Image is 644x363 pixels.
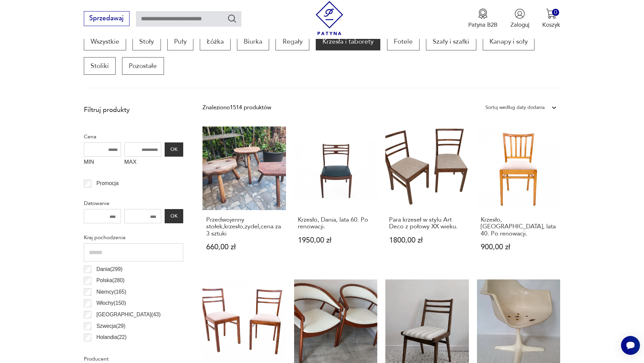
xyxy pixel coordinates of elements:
[542,8,560,29] button: 0Koszyk
[294,127,378,267] a: Krzesło, Dania, lata 60. Po renowacji.Krzesło, Dania, lata 60. Po renowacji.1950,00 zł
[389,237,465,244] p: 1800,00 zł
[96,179,119,188] p: Promocja
[385,127,469,267] a: Para krzeseł w stylu Art Deco z połowy XX wieku.Para krzeseł w stylu Art Deco z połowy XX wieku.1...
[96,310,161,319] p: [GEOGRAPHIC_DATA] ( 43 )
[481,244,557,251] p: 900,00 zł
[481,217,557,237] h3: Krzesło, [GEOGRAPHIC_DATA], lata 40. Po renowacji.
[510,8,529,29] button: Zaloguj
[84,233,183,242] p: Kraj pochodzenia
[206,217,282,237] h3: Przedwojenny stołek,krzesło,zydel,cena za 3 sztuki
[84,57,116,75] a: Stoliki
[167,33,193,50] a: Pufy
[468,8,498,29] a: Ikona medaluPatyna B2B
[124,157,162,169] label: MAX
[96,265,122,274] p: Dania ( 299 )
[426,33,476,50] a: Szafy i szafki
[84,199,183,208] p: Datowanie
[200,33,230,50] a: Łóżka
[96,333,126,342] p: Holandia ( 22 )
[510,21,529,29] p: Zaloguj
[122,57,164,75] a: Pozostałe
[84,157,121,169] label: MIN
[96,288,126,296] p: Niemcy ( 165 )
[515,8,525,19] img: Ikonka użytkownika
[546,8,556,19] img: Ikona koszyka
[96,344,123,353] p: Czechy ( 21 )
[316,33,380,50] a: Krzesła i taborety
[276,33,309,50] a: Regały
[312,1,347,35] img: Patyna - sklep z meblami i dekoracjami vintage
[237,33,269,50] a: Biurka
[206,244,282,251] p: 660,00 zł
[84,132,183,141] p: Cena
[298,237,374,244] p: 1950,00 zł
[165,142,183,157] button: OK
[133,33,161,50] a: Stoły
[202,103,271,112] div: Znaleziono 1514 produktów
[298,217,374,230] h3: Krzesło, Dania, lata 60. Po renowacji.
[202,127,286,267] a: Przedwojenny stołek,krzesło,zydel,cena za 3 sztukiPrzedwojenny stołek,krzesło,zydel,cena za 3 szt...
[96,276,124,285] p: Polska ( 280 )
[165,209,183,223] button: OK
[621,336,640,355] iframe: Smartsupp widget button
[552,9,559,16] div: 0
[96,322,125,331] p: Szwecja ( 29 )
[485,103,545,112] div: Sortuj według daty dodania
[96,299,126,308] p: Włochy ( 150 )
[468,21,498,29] p: Patyna B2B
[387,33,420,50] a: Fotele
[227,14,237,23] button: Szukaj
[477,127,560,267] a: Krzesło, Polska, lata 40. Po renowacji.Krzesło, [GEOGRAPHIC_DATA], lata 40. Po renowacji.900,00 zł
[84,16,129,22] a: Sprzedawaj
[84,11,129,26] button: Sprzedawaj
[84,33,126,50] a: Wszystkie
[478,8,488,19] img: Ikona medalu
[542,21,560,29] p: Koszyk
[389,217,465,230] h3: Para krzeseł w stylu Art Deco z połowy XX wieku.
[483,33,534,50] a: Kanapy i sofy
[468,8,498,29] button: Patyna B2B
[84,106,183,114] p: Filtruj produkty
